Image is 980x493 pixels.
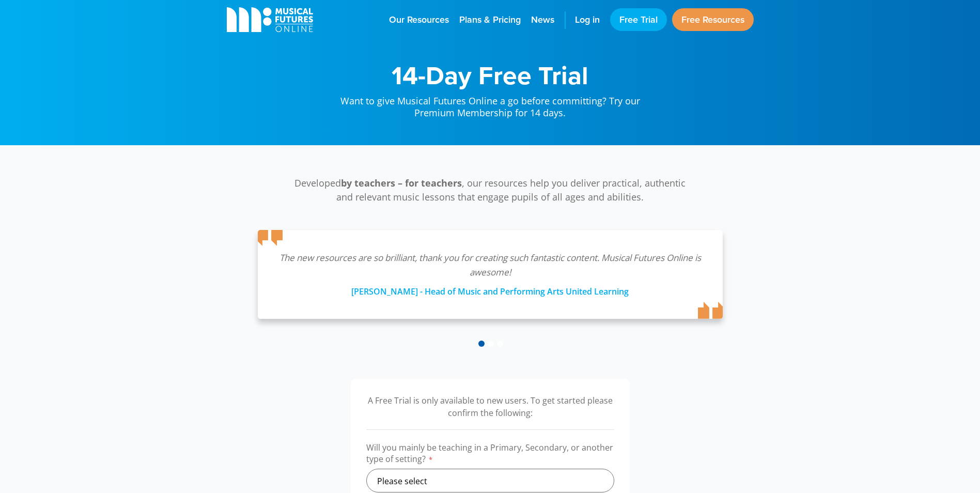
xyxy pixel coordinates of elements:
p: Want to give Musical Futures Online a go before committing? Try our Premium Membership for 14 days. [330,88,650,119]
h1: 14-Day Free Trial [330,62,650,88]
a: Free Resources [672,8,754,31]
strong: by teachers – for teachers [341,177,462,189]
span: Our Resources [389,13,449,27]
label: Will you mainly be teaching in a Primary, Secondary, or another type of setting? [366,442,614,469]
span: News [531,13,554,27]
span: Plans & Pricing [459,13,521,27]
p: A Free Trial is only available to new users. To get started please confirm the following: [366,394,614,419]
p: The new resources are so brilliant, thank you for creating such fantastic content. Musical Future... [278,251,702,280]
p: Developed , our resources help you deliver practical, authentic and relevant music lessons that e... [289,176,692,204]
span: Log in [575,13,600,27]
a: Free Trial [610,8,667,31]
div: [PERSON_NAME] - Head of Music and Performing Arts United Learning [278,280,702,298]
